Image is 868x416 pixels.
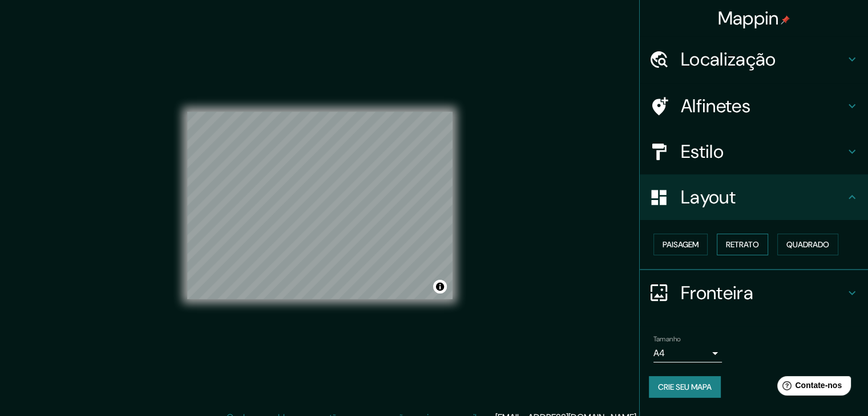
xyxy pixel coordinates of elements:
font: Crie seu mapa [658,382,712,392]
button: Quadrado [777,234,838,255]
font: Tamanho [653,335,681,344]
div: Estilo [640,129,868,174]
div: A4 [653,344,722,362]
div: Alfinetes [640,83,868,129]
font: Estilo [681,140,724,164]
font: Alfinetes [681,94,750,118]
font: Localização [681,47,776,71]
button: Paisagem [653,234,708,255]
button: Retrato [717,234,768,255]
font: Paisagem [663,239,699,250]
canvas: Mapa [187,112,453,299]
div: Fronteira [640,270,868,316]
iframe: Iniciador de widget de ajuda [766,372,855,403]
button: Alternar atribuição [433,280,447,293]
font: Fronteira [681,281,753,305]
div: Layout [640,174,868,220]
font: Layout [681,185,736,209]
font: A4 [653,347,665,359]
font: Quadrado [786,239,829,250]
img: pin-icon.png [781,15,790,25]
font: Mappin [718,6,779,30]
font: Retrato [726,239,759,250]
button: Crie seu mapa [649,376,721,398]
div: Localização [640,36,868,82]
